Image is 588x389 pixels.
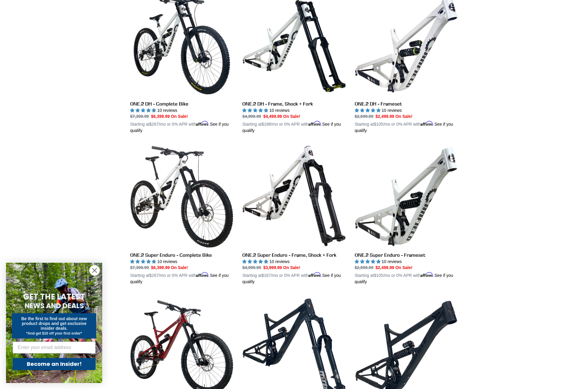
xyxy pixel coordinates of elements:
button: Close dialog [89,265,100,276]
span: NEWS AND DEALS [25,301,84,311]
span: GET THE LATEST [23,291,85,302]
span: *And get $10 off your first order* [26,331,82,335]
button: Become an Insider! [13,358,96,370]
input: Enter your email address [13,342,96,354]
span: Be the first to find out about new product drops and get exclusive insider deals. [21,316,87,331]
